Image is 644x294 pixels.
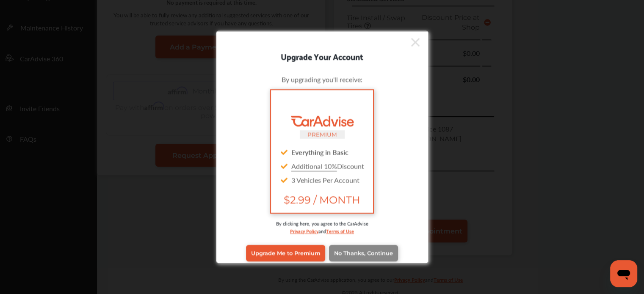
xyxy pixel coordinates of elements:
[326,226,354,234] a: Terms of Use
[229,74,415,84] div: By upgrading you'll receive:
[246,245,325,261] a: Upgrade Me to Premium
[291,147,348,157] strong: Everything in Basic
[251,250,320,256] span: Upgrade Me to Premium
[291,161,337,170] u: Additional 10%
[290,226,318,234] a: Privacy Policy
[216,49,428,63] div: Upgrade Your Account
[610,260,637,287] iframe: Button to launch messaging window
[278,193,366,206] span: $2.99 / MONTH
[278,173,366,187] div: 3 Vehicles Per Account
[334,250,393,256] span: No Thanks, Continue
[307,131,337,137] small: PREMIUM
[291,161,364,170] span: Discount
[329,245,398,261] a: No Thanks, Continue
[229,220,415,243] div: By clicking here, you agree to the CarAdvise and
